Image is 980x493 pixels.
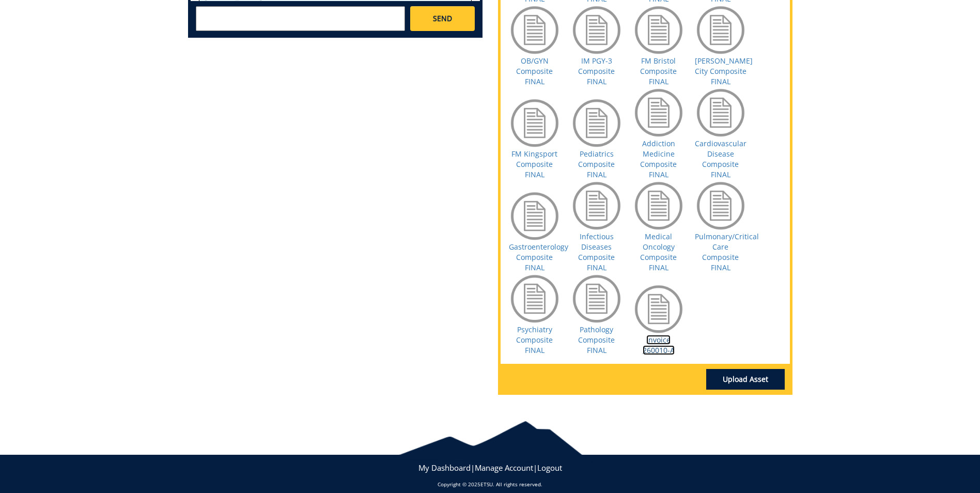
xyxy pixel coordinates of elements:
[509,242,568,272] a: Gastroenterology Composite FINAL
[695,138,746,179] a: Cardiovascular Disease Composite FINAL
[410,6,474,31] a: SEND
[578,56,615,86] a: IM PGY-3 Composite FINAL
[643,335,675,355] a: Invoice 260010-A
[578,149,615,179] a: Pediatrics Composite FINAL
[640,232,677,272] a: Medical Oncology Composite FINAL
[537,463,562,473] a: Logout
[640,56,677,86] a: FM Bristol Composite FINAL
[695,232,759,272] a: Pulmonary/Critical Care Composite FINAL
[706,369,785,390] a: Upload Asset
[695,56,753,86] a: [PERSON_NAME] City Composite FINAL
[475,463,533,473] a: Manage Account
[433,13,452,24] span: SEND
[480,481,493,488] a: ETSU
[418,463,471,473] a: My Dashboard
[578,232,615,272] a: Infectious Diseases Composite FINAL
[640,138,677,179] a: Addiction Medicine Composite FINAL
[516,325,553,355] a: Psychiatry Composite FINAL
[511,149,557,179] a: FM Kingsport Composite FINAL
[196,6,405,31] textarea: messageToSend
[578,325,615,355] a: Pathology Composite FINAL
[516,56,553,86] a: OB/GYN Composite FINAL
